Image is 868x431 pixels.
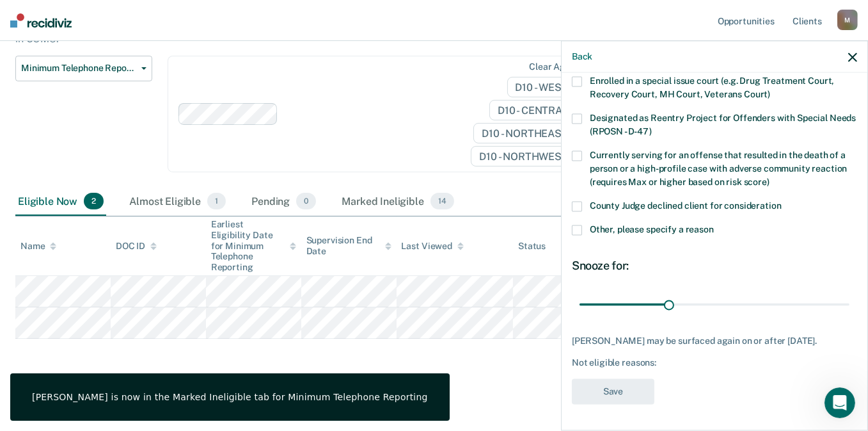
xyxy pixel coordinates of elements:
[21,63,136,74] span: Minimum Telephone Reporting
[837,10,858,30] div: M
[249,188,319,216] div: Pending
[572,378,654,405] button: Save
[306,235,391,257] div: Supervision End Date
[590,76,834,99] span: Enrolled in a special issue court (e.g. Drug Treatment Court, Recovery Court, MH Court, Veterans ...
[402,241,464,252] div: Last Viewed
[489,100,587,120] span: D10 - CENTRAL
[339,188,456,216] div: Marked Ineligible
[471,146,586,167] span: D10 - NORTHWEST
[116,241,157,252] div: DOC ID
[572,336,857,347] div: [PERSON_NAME] may be surfaced again on or after [DATE].
[473,123,586,143] span: D10 - NORTHEAST
[572,357,857,368] div: Not eligible reasons:
[572,51,592,62] button: Back
[507,77,587,97] span: D10 - WEST
[15,188,106,216] div: Eligible Now
[825,387,855,418] iframe: Intercom live chat
[32,391,428,403] div: [PERSON_NAME] is now in the Marked Ineligible tab for Minimum Telephone Reporting
[10,13,72,28] img: Recidiviz
[20,241,56,252] div: Name
[518,241,546,252] div: Status
[590,150,847,187] span: Currently serving for an offense that resulted in the death of a person or a high-profile case wi...
[207,193,226,209] span: 1
[572,259,857,273] div: Snooze for:
[296,193,316,209] span: 0
[529,61,583,72] div: Clear agents
[590,200,782,211] span: County Judge declined client for consideration
[127,188,228,216] div: Almost Eligible
[590,224,714,234] span: Other, please specify a reason
[590,113,856,136] span: Designated as Reentry Project for Offenders with Special Needs (RPOSN - D-47)
[84,193,104,209] span: 2
[211,219,296,273] div: Earliest Eligibility Date for Minimum Telephone Reporting
[430,193,454,209] span: 14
